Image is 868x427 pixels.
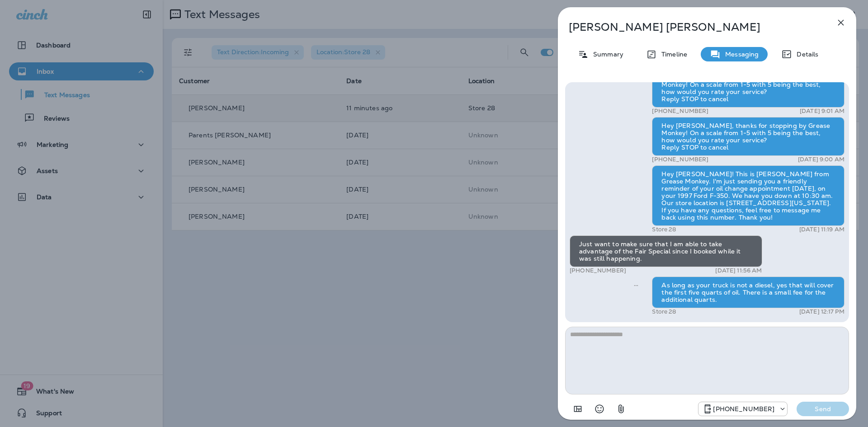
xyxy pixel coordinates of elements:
p: [PHONE_NUMBER] [652,108,708,115]
div: Hey [PERSON_NAME], thanks for stopping by Grease Monkey! On a scale from 1-5 with 5 being the bes... [652,69,844,108]
div: Hey [PERSON_NAME], thanks for stopping by Grease Monkey! On a scale from 1-5 with 5 being the bes... [652,117,844,156]
p: [PHONE_NUMBER] [652,156,708,163]
div: Hey [PERSON_NAME]! This is [PERSON_NAME] from Grease Monkey. I'm just sending you a friendly remi... [652,165,844,226]
p: [DATE] 9:00 AM [798,156,844,163]
span: Sent [634,281,638,289]
p: [PHONE_NUMBER] [570,267,626,274]
p: Store 28 [652,308,676,315]
div: Just want to make sure that I am able to take advantage of the Fair Special since I booked while ... [570,235,762,267]
p: Summary [589,51,623,58]
p: Timeline [657,51,687,58]
p: Details [792,51,818,58]
div: As long as your truck is not a diesel, yes that will cover the first five quarts of oil. There is... [652,277,844,308]
p: [DATE] 11:56 AM [715,267,762,274]
p: [DATE] 12:17 PM [799,308,844,315]
p: Store 28 [652,226,676,233]
p: [DATE] 11:19 AM [799,226,844,233]
button: Select an emoji [590,400,609,418]
button: Add in a premade template [569,400,587,418]
p: [DATE] 9:01 AM [800,108,844,115]
p: [PERSON_NAME] [PERSON_NAME] [569,21,816,33]
p: Messaging [721,51,759,58]
div: +1 (208) 858-5823 [698,404,787,414]
p: [PHONE_NUMBER] [713,405,774,413]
